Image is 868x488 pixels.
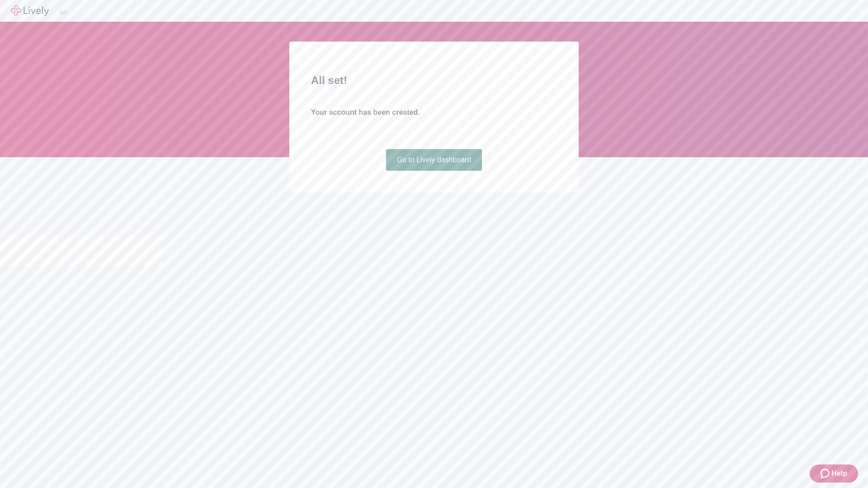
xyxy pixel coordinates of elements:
[831,468,847,479] span: Help
[821,468,831,479] svg: Zendesk support icon
[311,72,557,89] h2: All set!
[11,5,49,16] img: Lively
[810,465,858,483] button: Zendesk support iconHelp
[386,149,482,171] a: Go to Lively dashboard
[311,107,557,118] h4: Your account has been created.
[60,11,67,14] button: Log out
